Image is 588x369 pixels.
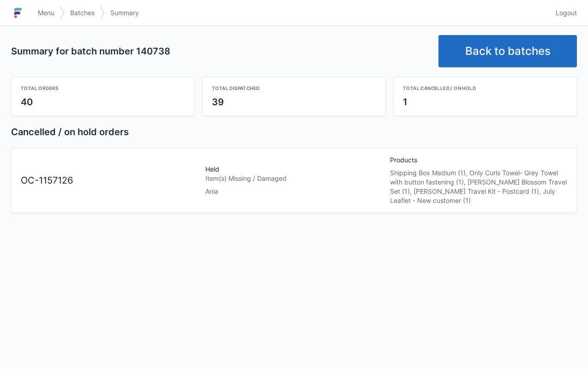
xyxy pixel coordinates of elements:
div: 39 [212,95,376,108]
div: Products [386,155,571,205]
span: Batches [70,8,95,18]
img: svg> [100,2,105,24]
span: Menu [38,8,54,18]
div: Total orders [21,84,185,92]
h2: Summary for batch number 140738 [11,45,431,58]
span: Summary [110,8,139,18]
div: Item(s) Missing / Damaged [205,174,383,183]
div: OC-1157126 [17,174,202,187]
a: Batches [65,5,100,21]
h2: Cancelled / on hold orders [11,125,577,138]
div: Ania [205,187,383,196]
img: svg> [60,2,65,24]
div: Held [202,165,386,196]
span: Logout [556,8,577,18]
div: Total cancelled / on hold [403,84,567,92]
div: Shipping Box Medium (1), Only Curls Towel- Grey Towel with button fastening (1), [PERSON_NAME] Bl... [390,168,567,205]
div: 1 [403,95,567,108]
a: Summary [105,5,144,21]
a: Menu [32,5,60,21]
div: Total dispatched [212,84,376,92]
a: Logout [550,5,577,21]
div: 40 [21,95,185,108]
a: Back to batches [438,35,577,67]
img: logo-small.jpg [11,6,25,20]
